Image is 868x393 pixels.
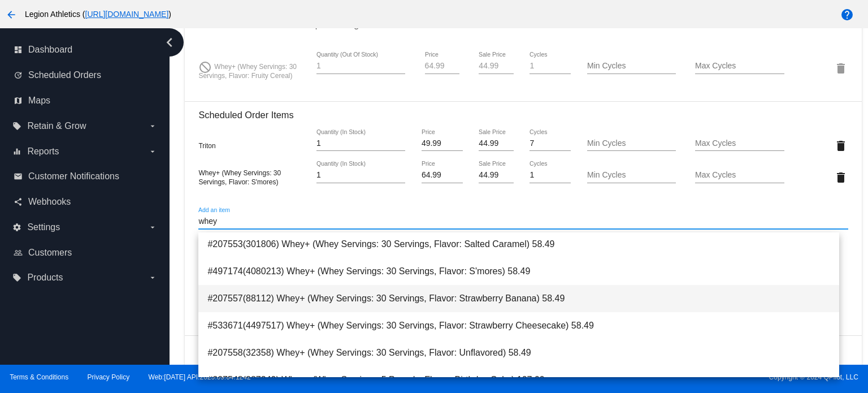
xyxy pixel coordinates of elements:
span: #207557(88112) Whey+ (Whey Servings: 30 Servings, Flavor: Strawberry Banana) 58.49 [207,285,830,312]
i: update [14,71,23,80]
span: Settings [27,222,60,232]
span: Copyright © 2024 QPilot, LLC [444,373,858,381]
a: [URL][DOMAIN_NAME] [85,10,169,19]
span: #497174(4080213) Whey+ (Whey Servings: 30 Servings, Flavor: S'mores) 58.49 [207,258,830,285]
mat-icon: arrow_back [5,8,18,21]
a: Privacy Policy [88,373,130,381]
input: Price [425,62,459,71]
span: Reports [27,146,59,157]
input: Max Cycles [695,139,784,148]
i: chevron_left [160,33,179,51]
a: people_outline Customers [14,244,157,262]
input: Min Cycles [587,62,676,71]
input: Cycles [530,139,571,148]
a: Terms & Conditions [10,373,68,381]
span: Dashboard [28,45,72,55]
input: Add an item [198,217,848,226]
i: arrow_drop_down [148,273,157,282]
i: people_outline [14,248,23,257]
span: Whey+ (Whey Servings: 30 Servings, Flavor: Fruity Cereal) [198,63,297,80]
input: Quantity (In Stock) [316,139,405,148]
i: arrow_drop_down [148,223,157,232]
input: Sale Price [479,139,513,148]
span: Customers [28,248,72,258]
span: Legion Athletics ( ) [25,10,171,19]
h3: Scheduled Order Items [198,101,848,120]
input: Sale Price [479,62,513,71]
a: email Customer Notifications [14,167,157,185]
i: arrow_drop_down [148,147,157,156]
span: Whey+ (Whey Servings: 30 Servings, Flavor: S'mores) [198,169,281,186]
input: Price [422,171,463,180]
input: Price [422,139,463,148]
i: equalizer [12,147,21,156]
span: #533671(4497517) Whey+ (Whey Servings: 30 Servings, Flavor: Strawberry Cheesecake) 58.49 [207,312,830,339]
input: Quantity (Out Of Stock) [316,62,405,71]
span: Products [27,273,63,283]
span: Retain & Grow [27,121,86,131]
a: share Webhooks [14,193,157,211]
input: Cycles [530,62,571,71]
input: Max Cycles [695,171,784,180]
span: Customer Notifications [28,171,119,182]
input: Cycles [530,171,571,180]
i: local_offer [12,122,21,131]
input: Sale Price [479,171,513,180]
a: dashboard Dashboard [14,41,157,59]
span: Webhooks [28,197,71,207]
i: settings [12,223,21,232]
mat-icon: delete [834,62,848,75]
i: share [14,197,23,206]
span: Scheduled Orders [28,70,101,80]
a: Web:[DATE] API:2025.09.04.1242 [149,373,251,381]
span: Maps [28,96,50,106]
i: email [14,172,23,181]
span: Triton [198,142,215,150]
i: map [14,96,23,105]
input: Max Cycles [695,62,784,71]
a: update Scheduled Orders [14,66,157,84]
mat-icon: delete [834,139,848,153]
span: #207553(301806) Whey+ (Whey Servings: 30 Servings, Flavor: Salted Caramel) 58.49 [207,231,830,258]
span: #207558(32358) Whey+ (Whey Servings: 30 Servings, Flavor: Unflavored) 58.49 [207,339,830,366]
input: Min Cycles [587,171,676,180]
mat-icon: help [840,8,854,21]
mat-icon: do_not_disturb [198,61,212,74]
input: Quantity (In Stock) [316,171,405,180]
i: local_offer [12,273,21,282]
a: map Maps [14,92,157,110]
i: arrow_drop_down [148,122,157,131]
input: Min Cycles [587,139,676,148]
i: dashboard [14,45,23,54]
mat-icon: delete [834,171,848,184]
